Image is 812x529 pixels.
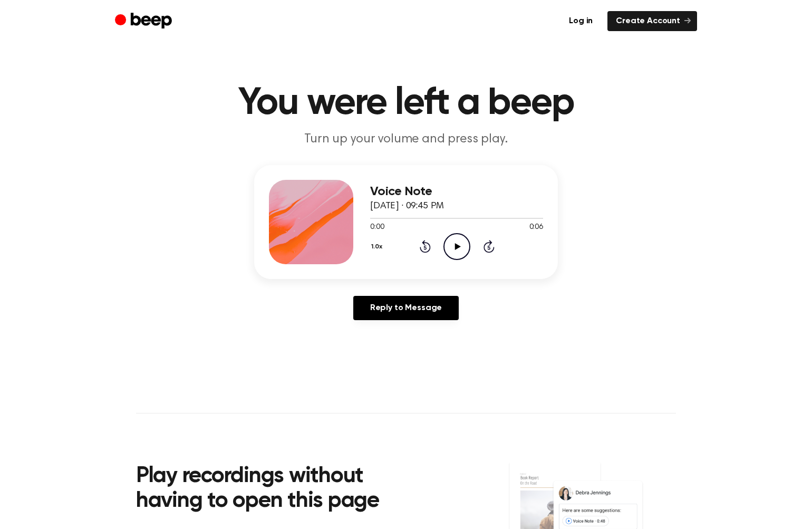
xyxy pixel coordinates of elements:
[370,222,384,233] span: 0:00
[607,11,697,31] a: Create Account
[370,185,543,199] h3: Voice Note
[529,222,543,233] span: 0:06
[560,11,601,31] a: Log in
[370,238,386,256] button: 1.0x
[353,296,459,320] a: Reply to Message
[136,464,420,514] h2: Play recordings without having to open this page
[204,131,608,148] p: Turn up your volume and press play.
[115,11,175,32] a: Beep
[136,84,676,122] h1: You were left a beep
[370,201,444,211] span: [DATE] · 09:45 PM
